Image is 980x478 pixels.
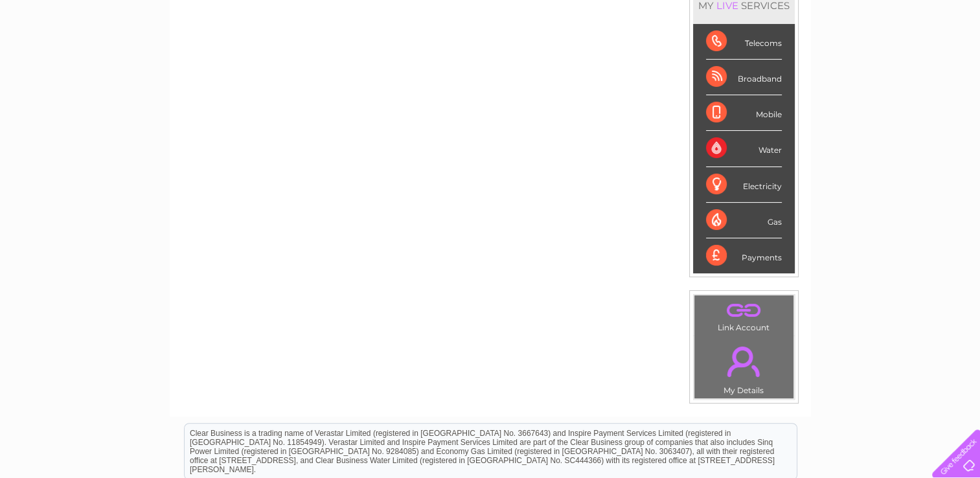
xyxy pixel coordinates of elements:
[867,55,886,65] a: Blog
[752,55,777,65] a: Water
[706,167,782,203] div: Electricity
[706,60,782,95] div: Broadband
[784,55,813,65] a: Energy
[706,95,782,131] div: Mobile
[694,295,794,336] td: Link Account
[706,238,782,273] div: Payments
[821,55,860,65] a: Telecoms
[706,203,782,238] div: Gas
[185,7,797,63] div: Clear Business is a trading name of Verastar Limited (registered in [GEOGRAPHIC_DATA] No. 3667643...
[706,131,782,166] div: Water
[937,55,968,65] a: Log out
[706,24,782,60] div: Telecoms
[698,339,790,384] a: .
[694,336,794,399] td: My Details
[894,55,926,65] a: Contact
[34,34,100,73] img: logo.png
[698,299,790,321] a: .
[736,6,825,23] a: 0333 014 3131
